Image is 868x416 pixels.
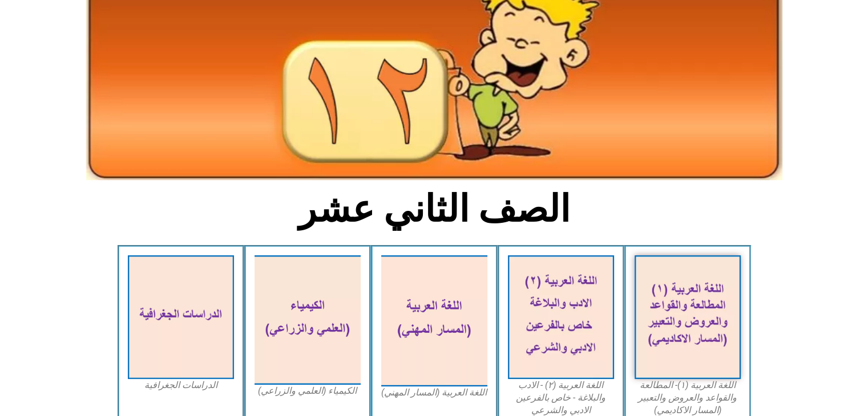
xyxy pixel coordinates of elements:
img: Chemistry12-cover [255,255,361,385]
figcaption: اللغة العربية (المسار المهني) [381,386,487,399]
figcaption: الدراسات الجغرافية [128,379,234,391]
h2: الصف الثاني عشر [245,187,623,231]
img: Arabic12(Vocational_Track)-cover [381,255,487,386]
figcaption: الكيمياء (العلمي والزراعي) [255,385,361,397]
